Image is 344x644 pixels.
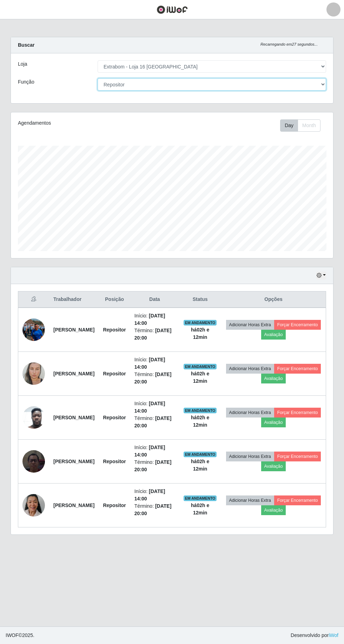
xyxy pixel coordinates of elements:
[291,632,338,639] span: Desenvolvido por
[260,42,318,46] i: Recarregando em 27 segundos...
[261,374,286,383] button: Avaliação
[191,415,209,428] strong: há 02 h e 12 min
[221,291,326,308] th: Opções
[329,632,338,638] a: iWof
[184,364,217,369] span: EM ANDAMENTO
[261,418,286,427] button: Avaliação
[274,408,321,418] button: Forçar Encerramento
[226,452,274,461] button: Adicionar Horas Extra
[134,312,175,327] li: Início:
[134,400,175,415] li: Início:
[6,632,34,639] span: © 2025 .
[103,371,126,376] strong: Repositor
[53,327,94,333] strong: [PERSON_NAME]
[134,327,175,342] li: Término:
[49,291,99,308] th: Trabalhador
[6,632,19,638] span: IWOF
[226,495,274,505] button: Adicionar Horas Extra
[103,502,126,508] strong: Repositor
[280,119,326,132] div: Toolbar with button groups
[134,445,165,458] time: [DATE] 14:00
[280,119,298,132] button: Day
[134,313,165,326] time: [DATE] 14:00
[226,320,274,330] button: Adicionar Horas Extra
[226,364,274,374] button: Adicionar Horas Extra
[18,42,34,48] strong: Buscar
[191,459,209,472] strong: há 02 h e 12 min
[22,441,45,481] img: 1754827271251.jpeg
[261,505,286,515] button: Avaliação
[103,415,126,420] strong: Repositor
[18,60,27,68] label: Loja
[179,291,221,308] th: Status
[134,502,175,517] li: Término:
[191,371,209,384] strong: há 02 h e 12 min
[18,119,140,127] div: Agendamentos
[134,371,175,386] li: Término:
[184,495,217,501] span: EM ANDAMENTO
[157,5,188,14] img: CoreUI Logo
[274,320,321,330] button: Forçar Encerramento
[22,402,45,432] img: 1752240503599.jpeg
[103,459,126,464] strong: Repositor
[261,461,286,471] button: Avaliação
[274,364,321,374] button: Forçar Encerramento
[134,415,175,429] li: Término:
[22,310,45,350] img: 1748446152061.jpeg
[134,459,175,473] li: Término:
[53,415,94,420] strong: [PERSON_NAME]
[134,488,175,502] li: Início:
[191,327,209,340] strong: há 02 h e 12 min
[53,371,94,376] strong: [PERSON_NAME]
[134,401,165,414] time: [DATE] 14:00
[134,444,175,459] li: Início:
[22,480,45,531] img: 1758295410911.jpeg
[261,330,286,340] button: Avaliação
[226,408,274,418] button: Adicionar Horas Extra
[99,291,130,308] th: Posição
[53,459,94,464] strong: [PERSON_NAME]
[103,327,126,333] strong: Repositor
[53,502,94,508] strong: [PERSON_NAME]
[134,356,175,371] li: Início:
[130,291,179,308] th: Data
[298,119,320,132] button: Month
[134,488,165,501] time: [DATE] 14:00
[184,452,217,457] span: EM ANDAMENTO
[184,320,217,326] span: EM ANDAMENTO
[184,408,217,413] span: EM ANDAMENTO
[18,78,34,86] label: Função
[22,355,45,392] img: 1755391845867.jpeg
[274,495,321,505] button: Forçar Encerramento
[191,502,209,515] strong: há 02 h e 12 min
[134,357,165,370] time: [DATE] 14:00
[280,119,320,132] div: First group
[274,452,321,461] button: Forçar Encerramento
